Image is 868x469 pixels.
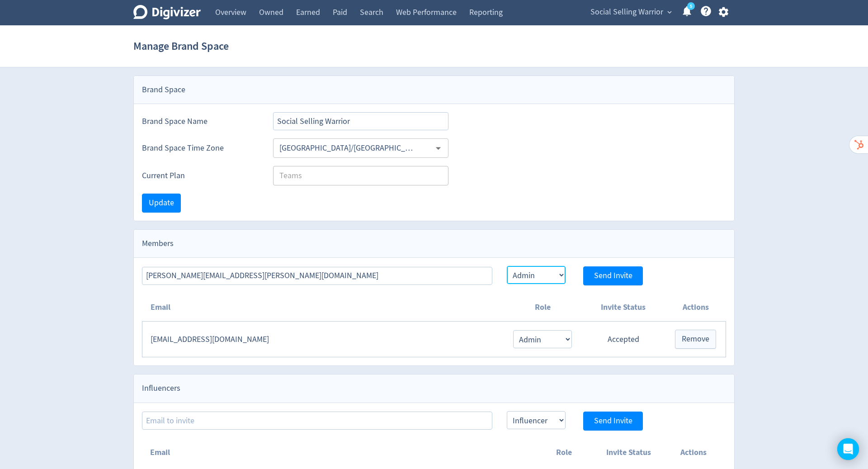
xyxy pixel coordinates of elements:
[661,439,726,466] th: Actions
[142,267,492,285] input: Email to invite
[142,194,181,213] button: Update
[690,3,692,9] text: 5
[594,417,632,425] span: Send Invite
[134,76,734,104] div: Brand Space
[142,142,259,154] label: Brand Space Time Zone
[142,170,259,181] label: Current Plan
[587,5,674,19] button: Social Selling Warrior
[590,5,663,19] span: Social Selling Warrior
[142,322,504,357] td: [EMAIL_ADDRESS][DOMAIN_NAME]
[531,439,596,466] th: Role
[583,266,643,285] button: Send Invite
[687,2,695,10] a: 5
[133,32,229,61] h1: Manage Brand Space
[596,439,661,466] th: Invite Status
[142,439,531,466] th: Email
[581,322,665,357] td: Accepted
[675,330,716,349] button: Remove
[276,141,419,155] input: Select Timezone
[665,294,726,322] th: Actions
[594,272,632,280] span: Send Invite
[134,230,734,258] div: Members
[504,294,581,322] th: Role
[837,438,859,460] div: Open Intercom Messenger
[273,112,448,130] input: Brand Space
[142,294,504,322] th: Email
[665,8,674,16] span: expand_more
[142,116,259,127] label: Brand Space Name
[583,412,643,431] button: Send Invite
[142,412,492,430] input: Email to invite
[581,294,665,322] th: Invite Status
[149,199,174,207] span: Update
[431,141,445,155] button: Open
[682,335,709,343] span: Remove
[134,374,734,403] div: Influencers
